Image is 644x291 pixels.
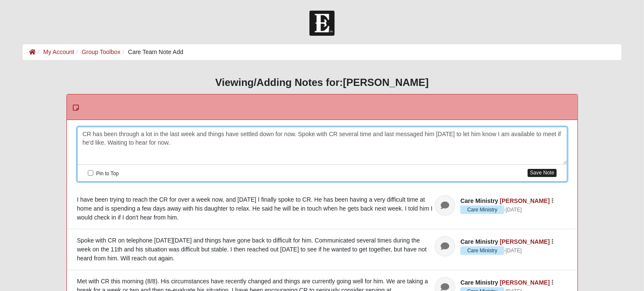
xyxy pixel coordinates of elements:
[77,236,567,263] div: Spoke with CR on telephone [DATE][DATE] and things have gone back to difficult for him. Communica...
[82,48,121,55] a: Group Toolbox
[23,77,621,89] h3: Viewing/Adding Notes for:
[505,247,522,254] a: [DATE]
[505,207,522,213] time: September 4, 2025, 9:45 AM
[121,48,184,57] li: Care Team Note Add
[460,205,504,214] span: Care Ministry
[460,205,505,214] span: ·
[96,171,119,177] span: Pin to Top
[460,246,504,255] span: Care Ministry
[460,246,505,255] span: ·
[500,238,550,245] a: [PERSON_NAME]
[77,195,567,222] div: I have been trying to reach the CR for over a week now, and [DATE] I finally spoke to CR. He has ...
[505,206,522,214] a: [DATE]
[505,248,522,254] time: August 21, 2025, 11:42 AM
[78,127,567,165] div: CR has been through a lot in the last week and things have settled down for now. Spoke with CR se...
[500,197,550,204] a: [PERSON_NAME]
[309,11,335,36] img: Church of Eleven22 Logo
[43,48,74,55] a: My Account
[88,170,93,176] input: Pin to Top
[528,169,556,177] button: Save Note
[460,197,498,204] span: Care Ministry
[460,238,498,245] span: Care Ministry
[343,77,429,88] strong: [PERSON_NAME]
